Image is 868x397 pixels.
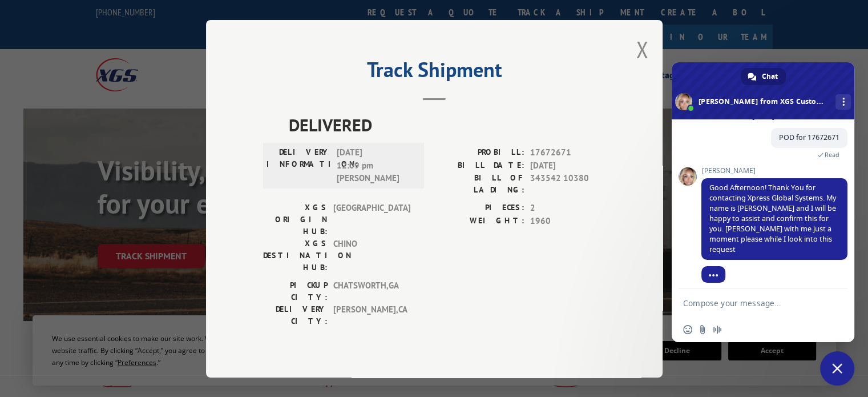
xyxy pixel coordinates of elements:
span: Send a file [698,325,707,334]
span: POD for 17672671 [779,133,839,142]
textarea: Compose your message... [683,298,818,308]
span: CHINO [333,238,410,274]
span: 1960 [530,214,605,227]
div: Close chat [820,351,854,386]
label: DELIVERY CITY: [263,303,328,327]
span: Audio message [713,325,722,334]
span: [DATE] 12:09 pm [PERSON_NAME] [337,146,414,185]
label: WEIGHT: [434,214,524,227]
span: 343542 10380 [530,172,605,196]
span: 2 [530,202,605,215]
span: Insert an emoji [683,325,692,334]
div: [DATE] [752,113,774,120]
span: CHATSWORTH , GA [333,279,410,303]
div: Chat [741,68,786,85]
label: DELIVERY INFORMATION: [267,146,331,185]
span: Good Afternoon! Thank You for contacting Xpress Global Systems. My name is [PERSON_NAME] and I wi... [709,183,836,254]
span: [GEOGRAPHIC_DATA] [333,202,410,238]
label: PIECES: [434,202,524,215]
span: [PERSON_NAME] , CA [333,303,410,327]
span: DELIVERED [289,112,605,138]
label: PROBILL: [434,146,524,159]
label: XGS DESTINATION HUB: [263,238,328,274]
span: [PERSON_NAME] [701,167,847,175]
button: Close modal [636,34,648,65]
span: Chat [762,68,778,85]
label: PICKUP CITY: [263,279,328,303]
span: Read [825,151,839,159]
h2: Track Shipment [263,62,605,83]
label: BILL DATE: [434,159,524,172]
div: More channels [835,94,851,110]
label: XGS ORIGIN HUB: [263,202,328,238]
label: BILL OF LADING: [434,172,524,196]
span: [DATE] [530,159,605,172]
span: 17672671 [530,146,605,159]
